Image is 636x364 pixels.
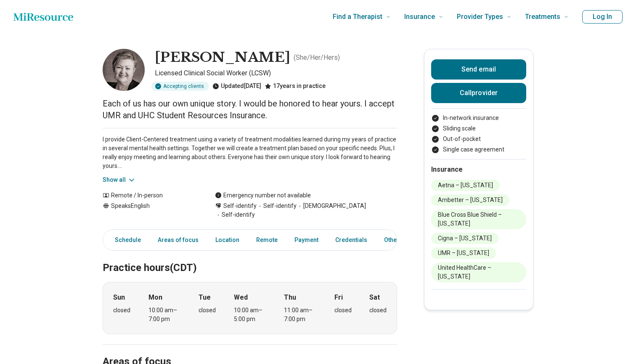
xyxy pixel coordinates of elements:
li: United HealthCare – [US_STATE] [431,262,526,282]
a: Remote [251,231,283,249]
strong: Sun [113,292,125,303]
a: Other [379,231,409,249]
li: Cigna – [US_STATE] [431,233,498,244]
a: Credentials [330,231,372,249]
button: Show all [103,175,136,184]
strong: Fri [334,292,343,303]
a: Home page [13,8,73,25]
div: Remote / In-person [103,191,198,200]
strong: Wed [234,292,248,303]
img: Melody Mortenson, Licensed Clinical Social Worker (LCSW) [103,49,145,91]
li: UMR – [US_STATE] [431,247,496,259]
p: Each of us has our own unique story. I would be honored to hear yours. I accept UMR and UHC Stude... [103,98,397,121]
div: closed [334,306,352,315]
li: In-network insurance [431,114,526,122]
li: Ambetter – [US_STATE] [431,194,509,206]
span: Self-identify [223,202,257,210]
div: Emergency number not available [215,191,311,200]
span: Provider Types [457,11,503,23]
span: Find a Therapist [333,11,382,23]
h2: Practice hours (CDT) [103,241,397,275]
li: Aetna – [US_STATE] [431,180,500,191]
h1: [PERSON_NAME] [155,49,290,66]
span: Insurance [404,11,435,23]
span: Self-identify [215,210,255,219]
div: 10:00 am – 5:00 pm [234,306,266,324]
h2: Insurance [431,165,526,175]
div: 17 years in practice [265,82,326,91]
div: closed [199,306,216,315]
span: Treatments [525,11,560,23]
button: Log In [582,10,623,24]
button: Callprovider [431,83,526,103]
p: I provide Client-Centered treatment using a variety of treatment modalities learned during my yea... [103,135,397,170]
div: 10:00 am – 7:00 pm [148,306,181,324]
strong: Mon [148,292,162,303]
strong: Sat [369,292,380,303]
span: [DEMOGRAPHIC_DATA] [297,202,366,210]
div: 11:00 am – 7:00 pm [284,306,316,324]
p: ( She/Her/Hers ) [294,53,340,63]
p: Licensed Clinical Social Worker (LCSW) [155,68,397,78]
div: Accepting clients [151,82,209,91]
strong: Thu [284,292,296,303]
ul: Payment options [431,114,526,154]
strong: Tue [199,292,211,303]
a: Schedule [105,231,146,249]
span: Self-identify [257,202,297,210]
div: When does the program meet? [103,282,397,334]
div: Updated [DATE] [212,82,261,91]
li: Out-of-pocket [431,135,526,143]
li: Sliding scale [431,124,526,133]
a: Location [210,231,244,249]
button: Send email [431,59,526,80]
a: Areas of focus [153,231,204,249]
li: Blue Cross Blue Shield – [US_STATE] [431,209,526,229]
div: Speaks English [103,202,198,219]
a: Payment [289,231,323,249]
div: closed [369,306,387,315]
div: closed [113,306,130,315]
li: Single case agreement [431,145,526,154]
